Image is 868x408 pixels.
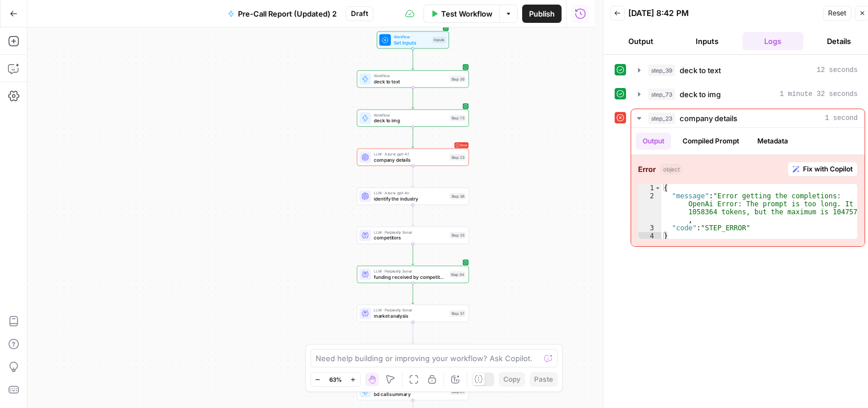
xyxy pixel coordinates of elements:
[530,372,558,387] button: Paste
[638,163,656,175] strong: Error
[357,149,469,166] div: ErrorLLM · Azure: gpt-4.1company detailsStep 23
[394,34,430,39] span: Workflow
[639,232,661,240] div: 4
[374,313,447,320] span: market analysis
[636,133,671,150] button: Output
[817,65,858,75] span: 12 seconds
[631,128,865,246] div: 1 second
[433,37,446,43] div: Inputs
[610,32,672,50] button: Output
[449,271,465,277] div: Step 34
[374,229,447,235] span: LLM · Perplexity Sonar
[639,192,661,224] div: 2
[676,133,746,150] button: Compiled Prompt
[648,113,675,124] span: step_23
[374,78,447,85] span: deck to text
[374,273,446,281] span: funding received by competitors
[450,310,466,317] div: Step 37
[412,205,414,226] g: Edge from step_36 to step_33
[639,224,661,232] div: 3
[450,389,466,395] div: Step 41
[412,322,414,343] g: Edge from step_37 to step_9
[648,89,675,100] span: step_73
[412,49,414,70] g: Edge from start to step_39
[329,375,342,384] span: 63%
[412,166,414,187] g: Edge from step_23 to step_36
[238,8,337,19] span: Pre-Call Report (Updated) 2
[374,390,447,398] span: bd call summary
[534,374,553,385] span: Paste
[631,85,865,103] button: 1 minute 32 seconds
[825,113,858,123] span: 1 second
[750,133,795,150] button: Metadata
[655,184,661,192] span: Toggle code folding, rows 1 through 4
[374,195,447,203] span: identify the industry
[803,164,853,174] span: Fix with Copilot
[680,65,721,76] span: deck to text
[374,117,447,125] span: deck to img
[450,154,466,160] div: Step 23
[450,76,466,82] div: Step 39
[357,227,469,244] div: LLM · Perplexity SonarcompetitorsStep 33
[357,305,469,322] div: LLM · Perplexity Sonarmarket analysisStep 37
[823,6,851,21] button: Reset
[374,190,447,196] span: LLM · Azure: gpt-4o
[529,8,555,19] span: Publish
[412,87,414,109] g: Edge from step_39 to step_73
[450,115,466,121] div: Step 73
[374,156,447,163] span: company details
[357,70,469,87] div: Workflowdeck to textStep 39
[742,32,804,50] button: Logs
[631,61,865,79] button: 12 seconds
[450,232,466,238] div: Step 33
[788,162,858,177] button: Fix with Copilot
[221,5,344,23] button: Pre-Call Report (Updated) 2
[374,112,447,118] span: Workflow
[374,234,447,242] span: competitors
[394,39,430,46] span: Set Inputs
[441,8,492,19] span: Test Workflow
[374,307,447,313] span: LLM · Perplexity Sonar
[357,187,469,205] div: LLM · Azure: gpt-4oidentify the industryStep 36
[676,32,738,50] button: Inputs
[357,266,469,283] div: LLM · Perplexity Sonarfunding received by competitorsStep 34
[639,184,661,192] div: 1
[357,109,469,126] div: Workflowdeck to imgStep 73
[499,372,525,387] button: Copy
[461,141,467,150] span: Error
[423,5,499,23] button: Test Workflow
[351,9,368,19] span: Draft
[412,244,414,265] g: Edge from step_33 to step_34
[680,113,737,124] span: company details
[412,127,414,148] g: Edge from step_73 to step_23
[357,383,469,400] div: Workflowbd call summaryStep 41
[374,73,447,79] span: Workflow
[503,374,520,385] span: Copy
[631,109,865,127] button: 1 second
[648,65,675,76] span: step_39
[522,5,562,23] button: Publish
[660,164,683,174] span: object
[680,89,721,100] span: deck to img
[412,283,414,304] g: Edge from step_34 to step_37
[357,31,469,49] div: WorkflowSet InputsInputs
[374,268,446,274] span: LLM · Perplexity Sonar
[374,151,447,157] span: LLM · Azure: gpt-4.1
[780,89,858,99] span: 1 minute 32 seconds
[450,193,466,199] div: Step 36
[828,8,846,18] span: Reset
